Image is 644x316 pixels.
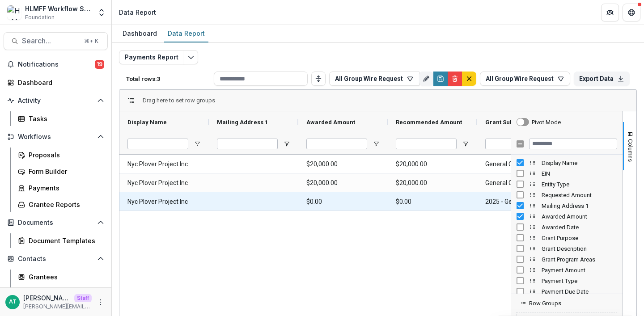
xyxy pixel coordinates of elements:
button: Open Documents [4,215,108,230]
a: Proposals [14,147,108,162]
p: Staff [74,294,92,302]
img: HLMFF Workflow Sandbox [7,5,21,20]
div: Grant Program Areas Column [511,254,623,265]
a: Document Templates [14,233,108,248]
button: All Group Wire Request [480,72,570,86]
span: Columns [627,139,634,162]
input: Grant Submission Filter Input [485,139,546,149]
button: Search... [4,32,108,50]
button: Edit selected report [184,50,198,64]
div: Document Templates [29,236,101,245]
div: Grantees [29,272,101,282]
button: Save [433,72,448,86]
span: General Operating - Plover Project [485,155,559,173]
div: Payment Type Column [511,275,623,286]
span: EIN [542,170,617,177]
span: Drag here to set row groups [143,97,215,104]
div: Entity Type Column [511,179,623,190]
span: Contacts [18,255,93,263]
div: Mailing Address 1 Column [511,200,623,211]
input: Awarded Amount Filter Input [306,139,367,149]
div: Grant Purpose Column [511,232,623,243]
div: Payment Due Date Column [511,286,623,297]
span: Awarded Date [542,224,617,231]
div: Data Report [119,8,156,17]
span: Nyc Plover Project Inc [127,174,201,192]
button: Open Filter Menu [194,140,201,147]
div: ⌘ + K [82,36,100,46]
span: Grant Program Areas [542,256,617,263]
div: Dashboard [18,78,101,87]
div: Display Name Column [511,157,623,168]
button: Open Activity [4,93,108,108]
div: Awarded Date Column [511,222,623,232]
input: Recommended Amount Filter Input [396,139,457,149]
span: Documents [18,219,93,227]
button: More [95,297,106,308]
span: Requested Amount [542,192,617,198]
button: Rename [419,72,433,86]
div: Data Report [164,27,208,40]
span: Display Name [542,160,617,166]
span: Nyc Plover Project Inc [127,155,201,173]
a: Dashboard [119,25,161,42]
span: Grant Description [542,245,617,252]
button: Toggle auto height [311,72,326,86]
div: Dashboard [119,27,161,40]
a: Grantees [14,270,108,284]
div: EIN Column [511,168,623,179]
div: Grant Description Column [511,243,623,254]
a: Dashboard [4,75,108,90]
span: Payment Due Date [542,288,617,295]
button: Open Workflows [4,130,108,144]
span: Foundation [25,13,55,21]
span: Workflows [18,133,93,141]
button: Get Help [623,4,640,21]
div: Payment Amount Column [511,265,623,275]
button: Open Filter Menu [373,140,380,147]
a: Tasks [14,111,108,126]
span: Nyc Plover Project Inc [127,193,201,211]
span: Payment Amount [542,267,617,274]
span: Mailing Address 1 [542,202,617,209]
button: Partners [601,4,619,21]
button: Open Filter Menu [283,140,290,147]
span: Display Name [127,119,167,126]
button: All Group Wire Request [329,72,419,86]
a: Communications [14,286,108,301]
p: [PERSON_NAME] [23,293,71,303]
div: Payments [29,183,101,193]
div: Tasks [29,114,101,123]
nav: breadcrumb [115,6,160,19]
div: Anna Test [9,299,17,305]
button: Open Contacts [4,252,108,266]
button: Open entity switcher [95,4,108,21]
button: Open Filter Menu [462,140,469,147]
span: Notifications [18,61,95,68]
div: Pivot Mode [532,119,561,126]
span: Grant Submission [485,119,536,126]
p: [PERSON_NAME][EMAIL_ADDRESS][DOMAIN_NAME] [23,303,92,311]
div: Requested Amount Column [511,190,623,200]
span: $20,000.00 [396,155,469,173]
div: Form Builder [29,167,101,176]
span: Awarded Amount [542,213,617,220]
span: 19 [95,60,104,69]
button: Notifications19 [4,57,108,72]
span: Payment Type [542,278,617,284]
a: Payments [14,181,108,195]
a: Data Report [164,25,208,42]
span: Grant Purpose [542,235,617,241]
p: Total rows: 3 [126,76,210,82]
span: 2025 - General Documentation Requirement [485,193,559,211]
div: Awarded Amount Column [511,211,623,222]
div: Row Groups [143,97,215,104]
span: Search... [22,37,79,45]
div: Proposals [29,150,101,160]
span: $0.00 [306,193,380,211]
button: Payments Report [119,50,184,64]
input: Display Name Filter Input [127,139,188,149]
div: Grantee Reports [29,200,101,209]
span: Entity Type [542,181,617,188]
a: Grantee Reports [14,197,108,212]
